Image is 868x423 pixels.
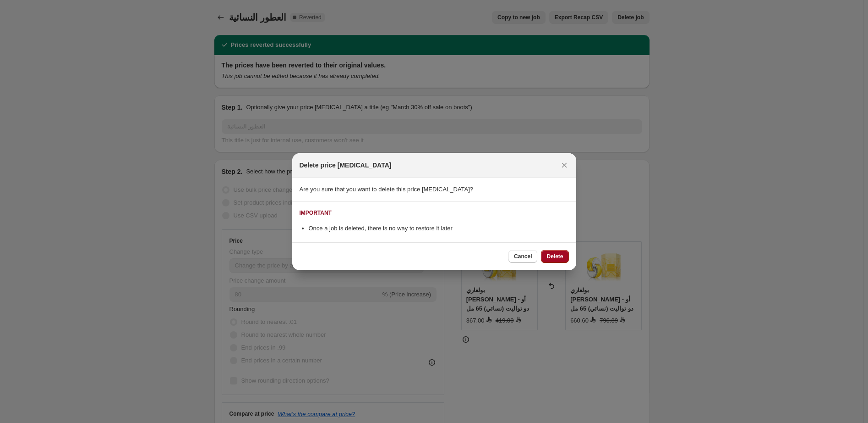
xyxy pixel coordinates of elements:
[546,253,563,260] span: Delete
[541,250,568,263] button: Delete
[309,224,569,233] li: Once a job is deleted, there is no way to restore it later
[508,250,537,263] button: Cancel
[514,253,532,260] span: Cancel
[300,186,474,193] span: Are you sure that you want to delete this price [MEDICAL_DATA]?
[558,159,571,172] button: Close
[300,209,332,217] div: IMPORTANT
[300,161,392,170] h2: Delete price [MEDICAL_DATA]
